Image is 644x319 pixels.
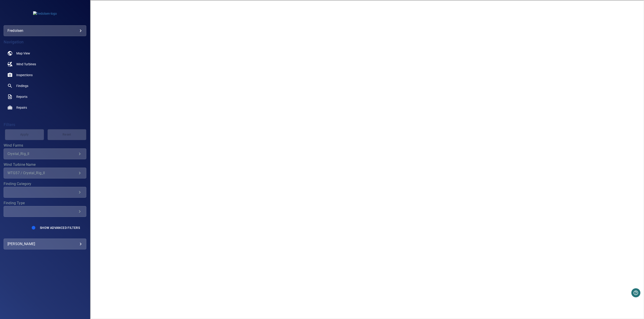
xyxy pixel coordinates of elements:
[16,84,28,88] span: Findings
[4,148,86,159] div: Wind Farms
[16,105,27,110] span: Repairs
[4,182,86,186] label: Finding Category
[7,152,77,156] div: Crystal_Rig_II
[33,11,57,16] img: fredolsen-logo
[16,51,30,56] span: Map View
[4,187,86,198] div: Finding Category
[7,240,82,248] div: [PERSON_NAME]
[16,73,33,77] span: Inspections
[4,102,86,113] a: repairs noActive
[4,144,86,147] label: Wind Farms
[4,91,86,102] a: reports noActive
[4,59,86,70] a: windturbines noActive
[16,94,27,99] span: Reports
[4,201,86,205] label: Finding Type
[16,62,36,66] span: Wind Turbines
[40,226,80,230] span: Show Advanced Filters
[4,122,86,127] h4: Filters
[4,206,86,217] div: Finding Type
[4,48,86,59] a: map noActive
[7,27,82,34] div: fredolsen
[37,224,83,231] button: Show Advanced Filters
[4,70,86,80] a: inspections noActive
[4,80,86,91] a: findings noActive
[4,25,86,36] div: fredolsen
[4,168,86,178] div: Wind Turbine Name
[4,163,86,167] label: Wind Turbine Name
[7,171,77,175] div: WTG57 / Crystal_Rig_II
[4,40,86,44] h4: Navigation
